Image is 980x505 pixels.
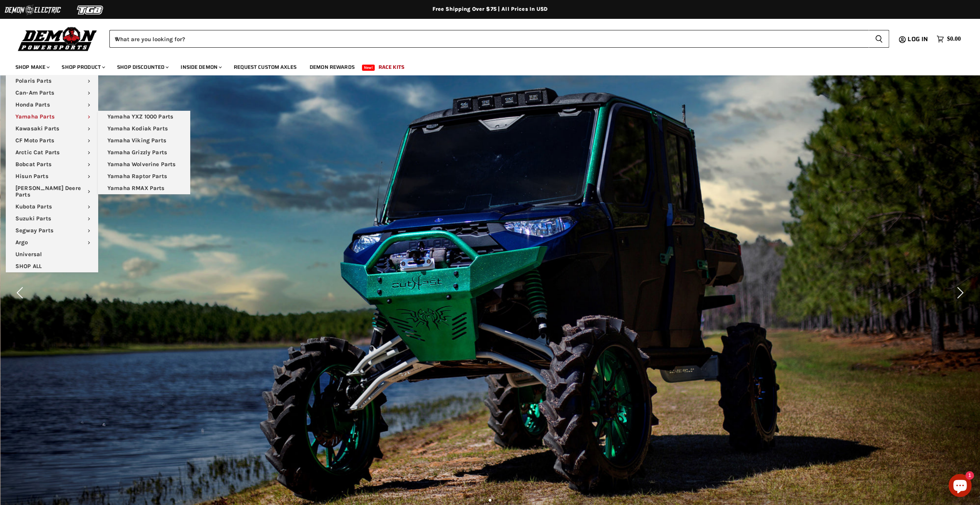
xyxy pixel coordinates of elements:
a: Yamaha Raptor Parts [98,170,190,182]
div: Free Shipping Over $75 | All Prices In USD [182,6,798,13]
a: Bobcat Parts [6,158,98,170]
a: Hisun Parts [6,170,98,182]
a: Yamaha Parts [6,111,98,123]
img: Demon Powersports [15,25,100,52]
button: Search [869,30,889,48]
a: Argo [6,237,98,248]
span: Log in [908,34,928,44]
ul: Main menu [98,111,190,194]
a: Segway Parts [6,225,98,237]
a: Yamaha YXZ 1000 Parts [98,111,190,123]
li: Page dot 2 [489,499,491,502]
a: Request Custom Axles [228,59,302,75]
input: When autocomplete results are available use up and down arrows to review and enter to select [109,30,869,48]
button: Next [951,285,967,300]
a: $0.00 [933,33,965,45]
a: Polaris Parts [6,75,98,87]
a: Can-Am Parts [6,87,98,99]
form: Product [109,30,889,48]
a: Kawasaki Parts [6,123,98,135]
inbox-online-store-chat: Shopify online store chat [946,474,974,499]
ul: Main menu [6,75,98,272]
a: [PERSON_NAME] Deere Parts [6,182,98,201]
li: Page dot 3 [497,499,500,502]
a: SHOP ALL [6,260,98,272]
a: Yamaha Kodiak Parts [98,123,190,135]
span: $0.00 [947,35,961,43]
li: Page dot 1 [480,499,483,502]
span: New! [362,65,375,71]
a: Universal [6,248,98,260]
img: TGB Logo 2 [62,3,119,17]
a: Arctic Cat Parts [6,147,98,158]
img: Demon Electric Logo 2 [4,3,62,17]
button: Previous [13,285,29,300]
a: Yamaha Wolverine Parts [98,158,190,170]
a: Inside Demon [175,59,226,75]
a: Demon Rewards [304,59,360,75]
ul: Main menu [10,56,959,75]
a: Log in [904,36,933,43]
a: Suzuki Parts [6,213,98,225]
a: Shop Product [56,59,110,75]
a: Shop Make [10,59,54,75]
a: Yamaha Viking Parts [98,135,190,147]
a: Kubota Parts [6,201,98,213]
a: Shop Discounted [111,59,173,75]
a: Race Kits [373,59,410,75]
a: Yamaha Grizzly Parts [98,147,190,158]
a: Yamaha RMAX Parts [98,182,190,194]
a: Honda Parts [6,99,98,111]
a: CF Moto Parts [6,135,98,147]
